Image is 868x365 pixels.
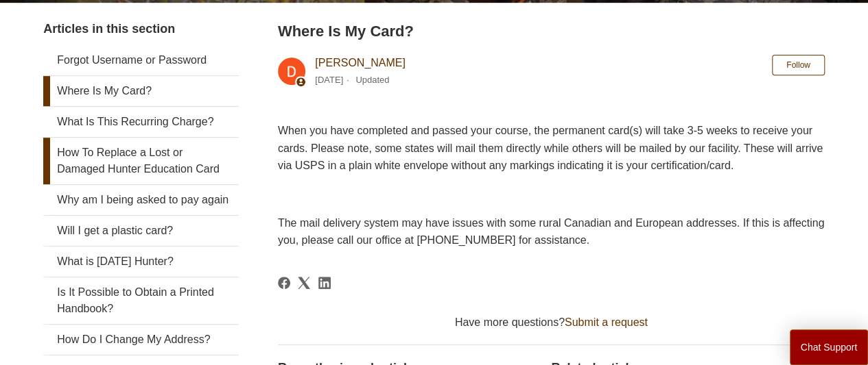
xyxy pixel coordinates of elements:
[43,76,239,106] a: Where Is My Card?
[43,216,239,246] a: Will I get a plastic card?
[278,20,825,42] h2: Where Is My Card?
[43,185,239,215] a: Why am I being asked to pay again
[43,138,239,184] a: How To Replace a Lost or Damaged Hunter Education Card
[278,314,825,331] div: Have more questions?
[43,45,239,75] a: Forgot Username or Password
[298,277,310,289] a: X Corp
[278,277,290,289] svg: Share this page on Facebook
[43,107,239,137] a: What Is This Recurring Charge?
[298,277,310,289] svg: Share this page on X Corp
[565,316,648,328] a: Submit a request
[772,55,825,75] button: Follow Article
[278,125,823,171] span: When you have completed and passed your course, the permanent card(s) will take 3-5 weeks to rece...
[43,325,239,355] a: How Do I Change My Address?
[315,75,343,85] time: 03/04/2024, 10:46
[43,22,175,36] span: Articles in this section
[355,75,389,85] li: Updated
[318,277,331,289] svg: Share this page on LinkedIn
[43,247,239,277] a: What is [DATE] Hunter?
[278,217,825,247] span: The mail delivery system may have issues with some rural Canadian and European addresses. If this...
[315,57,406,68] a: [PERSON_NAME]
[43,277,239,324] a: Is It Possible to Obtain a Printed Handbook?
[278,277,290,289] a: Facebook
[318,277,331,289] a: LinkedIn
